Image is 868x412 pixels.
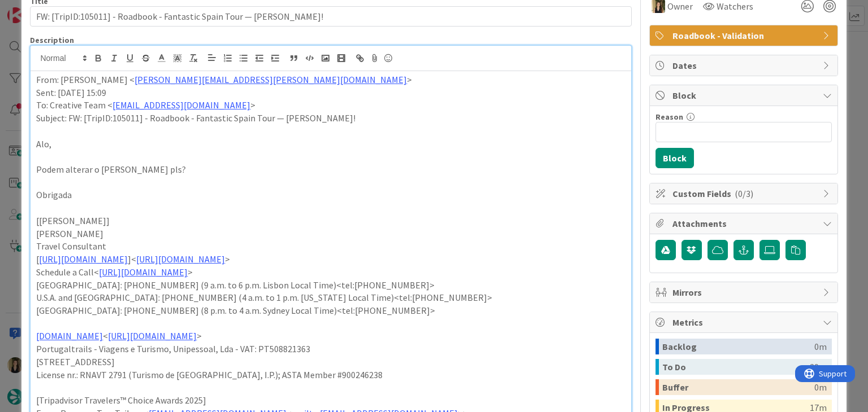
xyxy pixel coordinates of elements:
p: License nr.: RNAVT 2791 (Turismo de [GEOGRAPHIC_DATA], I.P.); ASTA Member #900246238 [36,369,625,382]
div: To Do [662,359,810,375]
p: Subject: FW: [TripID:105011] - Roadbook - Fantastic Spain Tour — [PERSON_NAME]! [36,112,625,125]
input: type card name here... [30,6,631,27]
span: Roadbook - Validation [672,29,817,42]
a: [URL][DOMAIN_NAME] [99,266,188,278]
a: [EMAIL_ADDRESS][DOMAIN_NAME] [112,99,250,111]
span: Description [30,35,74,45]
p: Portugaltrails - Viagens e Turismo, Unipessoal, Lda - VAT: PT508821363 [36,343,625,356]
p: [GEOGRAPHIC_DATA]: [PHONE_NUMBER] (9 a.m. to 6 p.m. Lisbon Local Time)<tel:[PHONE_NUMBER]> [36,279,625,292]
label: Reason [656,112,683,122]
div: 0m [814,379,827,395]
span: Custom Fields [672,187,817,200]
p: [STREET_ADDRESS] [36,356,625,369]
span: Attachments [672,217,817,230]
button: Block [656,148,694,168]
p: [ ]< > [36,253,625,266]
p: Travel Consultant [36,240,625,253]
span: Dates [672,59,817,72]
p: [Tripadvisor Travelers™ Choice Awards 2025] [36,394,625,407]
p: To: Creative Team < > [36,99,625,112]
div: Backlog [662,339,814,354]
a: [DOMAIN_NAME] [36,330,103,341]
span: ( 0/3 ) [735,188,753,199]
a: [URL][DOMAIN_NAME] [136,253,225,265]
a: [URL][DOMAIN_NAME] [39,253,128,265]
span: Support [24,2,51,15]
span: Block [672,89,817,102]
p: [[PERSON_NAME]] [36,214,625,227]
span: Metrics [672,315,817,329]
p: [PERSON_NAME] [36,227,625,240]
div: 29m [810,359,827,375]
p: From: [PERSON_NAME] < > [36,73,625,86]
p: Obrigada [36,189,625,201]
p: [GEOGRAPHIC_DATA]: [PHONE_NUMBER] (8 p.m. to 4 a.m. Sydney Local Time)<tel:[PHONE_NUMBER]> [36,304,625,317]
span: Mirrors [672,286,817,299]
a: [PERSON_NAME][EMAIL_ADDRESS][PERSON_NAME][DOMAIN_NAME] [134,74,407,85]
div: Buffer [662,379,814,395]
p: Schedule a Call< > [36,266,625,279]
p: Alo, [36,138,625,151]
p: < > [36,330,625,343]
div: 0m [814,339,827,354]
p: U.S.A. and [GEOGRAPHIC_DATA]: [PHONE_NUMBER] (4 a.m. to 1 p.m. [US_STATE] Local Time)<tel:[PHONE_... [36,291,625,304]
p: Podem alterar o [PERSON_NAME] pls? [36,163,625,176]
p: Sent: [DATE] 15:09 [36,86,625,99]
a: [URL][DOMAIN_NAME] [108,330,197,341]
